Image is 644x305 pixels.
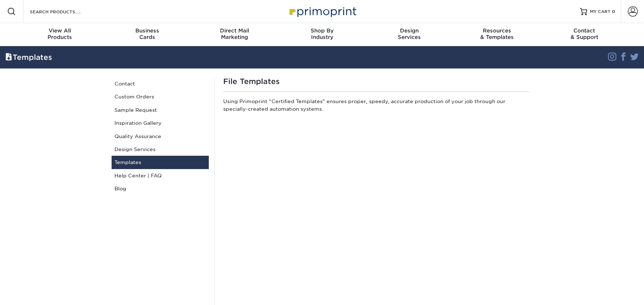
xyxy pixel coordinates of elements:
span: 0 [612,9,615,14]
div: Services [366,27,453,40]
a: Quality Assurance [112,130,209,143]
span: Design [366,27,453,34]
span: Direct Mail [191,27,278,34]
p: Using Primoprint "Certified Templates" ensures proper, speedy, accurate production of your job th... [223,98,530,115]
a: Templates [112,156,209,169]
div: Marketing [191,27,278,40]
a: View AllProducts [16,23,104,46]
a: DesignServices [366,23,453,46]
span: Resources [453,27,541,34]
a: Help Center | FAQ [112,169,209,182]
span: View All [16,27,104,34]
a: Contact& Support [541,23,628,46]
span: Shop By [278,27,366,34]
div: Products [16,27,104,40]
span: MY CART [590,9,611,15]
input: SEARCH PRODUCTS..... [29,7,99,16]
a: Direct MailMarketing [191,23,278,46]
div: Industry [278,27,366,40]
div: Cards [103,27,191,40]
a: Contact [112,77,209,90]
div: & Templates [453,27,541,40]
span: Business [103,27,191,34]
a: Shop ByIndustry [278,23,366,46]
a: BusinessCards [103,23,191,46]
a: Blog [112,182,209,195]
img: Primoprint [286,4,358,19]
a: Sample Request [112,103,209,116]
a: Inspiration Gallery [112,116,209,129]
a: Resources& Templates [453,23,541,46]
div: & Support [541,27,628,40]
a: Design Services [112,143,209,156]
span: Contact [541,27,628,34]
h1: File Templates [223,77,530,86]
a: Custom Orders [112,90,209,103]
